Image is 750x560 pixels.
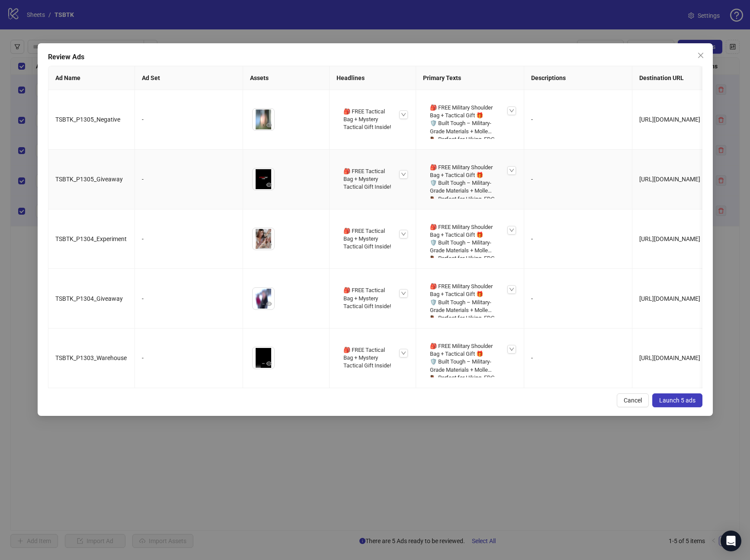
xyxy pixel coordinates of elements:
div: - [142,115,236,124]
span: down [509,228,514,233]
div: - [142,174,236,184]
span: [URL][DOMAIN_NAME] [639,354,700,361]
img: Asset 1 [253,288,274,309]
th: Descriptions [524,66,632,90]
div: 🎒 FREE Military Shoulder Bag + Tactical Gift 🎁 🛡️ Built Tough – Military-Grade Materials + Molle ... [426,100,513,139]
div: - [142,353,236,363]
button: Preview [264,239,274,250]
div: 🎒 FREE Military Shoulder Bag + Tactical Gift 🎁 🛡️ Built Tough – Military-Grade Materials + Molle ... [426,279,513,318]
button: Launch 5 ads [652,393,702,407]
span: - [531,176,533,183]
div: 🎒 FREE Tactical Bag + Mystery Tactical Gift Inside! [340,104,405,135]
span: [URL][DOMAIN_NAME] [639,295,700,302]
div: 🎒 FREE Tactical Bag + Mystery Tactical Gift Inside! [340,343,405,373]
span: - [531,235,533,242]
button: Preview [264,358,274,369]
img: Asset 1 [253,228,274,250]
span: - [531,295,533,302]
span: down [509,108,514,113]
span: - [531,354,533,361]
span: down [401,232,406,237]
div: 🎒 FREE Tactical Bag + Mystery Tactical Gift Inside! [340,283,405,314]
span: TSBTK_P1304_Experiment [55,235,127,242]
span: eye [266,182,272,188]
th: Primary Texts [416,66,524,90]
button: Preview [264,299,274,309]
div: Open Intercom Messenger [721,531,741,551]
span: down [509,287,514,292]
div: 🎒 FREE Military Shoulder Bag + Tactical Gift 🎁 🛡️ Built Tough – Military-Grade Materials + Molle ... [426,339,513,377]
span: [URL][DOMAIN_NAME] [639,116,700,123]
div: 🎒 FREE Tactical Bag + Mystery Tactical Gift Inside! [340,164,405,195]
span: down [509,168,514,173]
span: Launch 5 ads [659,397,695,404]
span: down [401,291,406,296]
span: [URL][DOMAIN_NAME] [639,235,700,242]
span: eye [266,360,272,367]
th: Ad Set [135,66,243,90]
span: down [401,351,406,356]
span: - [531,116,533,123]
span: TSBTK_P1305_Negative [55,116,120,123]
span: down [509,347,514,352]
span: eye [266,241,272,248]
span: Cancel [623,397,641,404]
div: 🎒 FREE Tactical Bag + Mystery Tactical Gift Inside! [340,224,405,254]
button: Preview [264,120,274,130]
img: Asset 1 [253,347,274,369]
button: Preview [264,180,274,190]
button: Close [693,48,707,62]
span: eye [266,122,272,128]
img: Asset 1 [253,109,274,130]
div: 🎒 FREE Military Shoulder Bag + Tactical Gift 🎁 🛡️ Built Tough – Military-Grade Materials + Molle ... [426,160,513,199]
th: Assets [243,66,330,90]
span: eye [266,301,272,307]
span: down [401,172,406,177]
button: Cancel [616,393,648,407]
span: [URL][DOMAIN_NAME] [639,176,700,183]
span: close [697,52,704,59]
span: TSBTK_P1305_Giveaway [55,176,123,183]
th: Ad Name [48,66,135,90]
span: down [401,112,406,117]
span: TSBTK_P1304_Giveaway [55,295,123,302]
div: - [142,294,236,303]
th: Headlines [330,66,416,90]
div: 🎒 FREE Military Shoulder Bag + Tactical Gift 🎁 🛡️ Built Tough – Military-Grade Materials + Molle ... [426,220,513,258]
span: TSBTK_P1303_Warehouse [55,354,127,361]
div: - [142,234,236,244]
img: Asset 1 [253,168,274,190]
div: Review Ads [48,52,702,62]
